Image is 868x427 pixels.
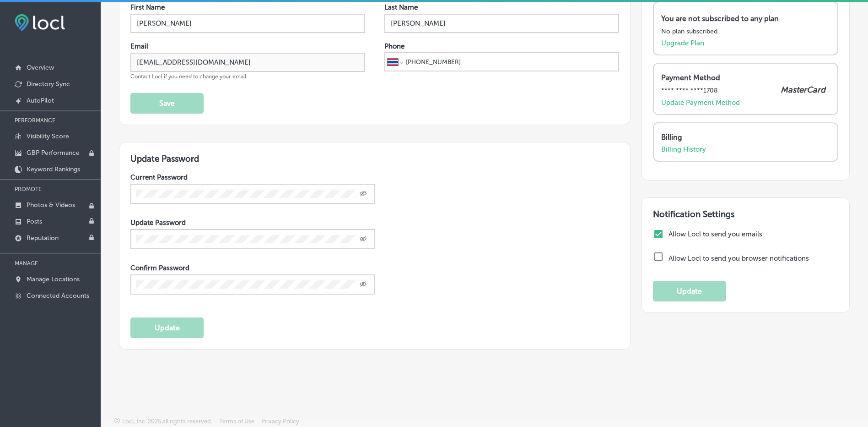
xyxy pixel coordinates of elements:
label: Current Password [130,173,188,181]
label: Last Name [384,3,418,11]
input: Enter Last Name [384,14,619,33]
span: Toggle password visibility [360,190,367,198]
label: First Name [130,3,165,11]
h3: Update Password [130,153,619,164]
p: MasterCard [781,85,825,95]
p: Locl, Inc. 2025 all rights reserved. [122,418,212,425]
img: fda3e92497d09a02dc62c9cd864e3231.png [15,14,65,31]
label: Phone [384,42,404,50]
p: Overview [27,64,54,71]
a: Upgrade Plan [661,39,704,47]
input: Phone number [405,53,616,71]
span: Toggle password visibility [360,280,367,289]
label: Allow Locl to send you browser notifications [669,254,809,263]
p: You are not subscribed to any plan [661,14,779,23]
a: Update Payment Method [661,99,740,107]
label: Confirm Password [130,264,189,272]
input: Enter Email [130,53,365,72]
p: GBP Performance [27,149,80,157]
label: Update Password [130,219,186,227]
span: Contact Locl if you need to change your email. [130,73,248,80]
p: Manage Locations [27,275,80,283]
p: Visibility Score [27,132,69,140]
button: Update [130,318,204,338]
p: Photos & Videos [27,201,75,209]
p: No plan subscribed [661,27,717,35]
label: Email [130,42,148,50]
p: Posts [27,218,42,225]
button: Update [653,281,726,301]
label: Allow Locl to send you emails [669,230,836,238]
p: Payment Method [661,73,825,82]
p: Connected Accounts [27,292,89,300]
span: Toggle password visibility [360,235,367,243]
p: Directory Sync [27,80,70,88]
input: Enter First Name [130,14,365,33]
h3: Notification Settings [653,209,838,219]
p: Billing [661,133,825,142]
a: Billing History [661,145,706,153]
button: Save [130,93,204,114]
p: Reputation [27,234,59,242]
p: AutoPilot [27,97,54,104]
p: Keyword Rankings [27,165,80,173]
